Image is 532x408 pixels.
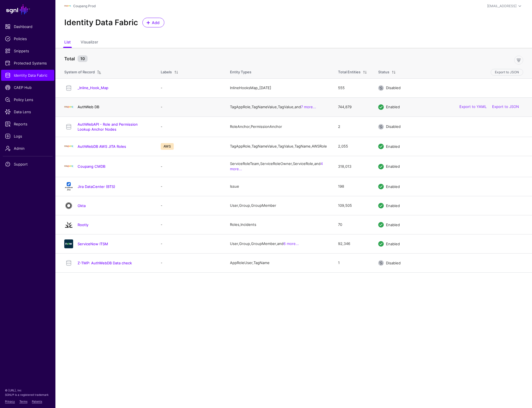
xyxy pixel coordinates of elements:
a: Privacy [5,400,15,403]
a: Data Lens [1,106,54,117]
a: AuthWeb DB [78,105,99,109]
div: Labels [161,69,172,75]
span: CAEP Hub [5,85,50,90]
p: SGNL® is a registered trademark [5,392,50,397]
a: Reports [1,118,54,130]
span: Enabled [386,184,400,188]
span: Protected Systems [5,60,50,66]
span: Enabled [386,144,400,148]
span: Enabled [386,203,400,208]
a: Snippets [1,45,54,56]
td: - [155,234,224,253]
span: Policies [5,36,50,42]
td: 2,055 [332,137,373,156]
div: Total Entities [338,69,360,75]
span: Enabled [386,164,400,169]
td: ServiceRoleTeam, ServiceRoleOwner, ServiceRole, and [224,156,332,177]
a: Export to JSON [492,105,519,109]
td: 1 [332,253,373,272]
a: Z-TMP: AuthWebDB Data check [78,261,132,265]
img: svg+xml;base64,PHN2ZyBpZD0iTG9nbyIgeG1sbnM9Imh0dHA6Ly93d3cudzMub3JnLzIwMDAvc3ZnIiB3aWR0aD0iMTIxLj... [64,3,71,9]
span: Identity Data Fabric [5,73,50,78]
span: Data Lens [5,109,50,115]
td: - [155,215,224,234]
a: Coupang CMDB [78,164,105,169]
a: AuthWebAPI - Role and Permission Lookup Anchor Nodes [78,122,138,131]
img: svg+xml;base64,PHN2ZyB3aWR0aD0iNjQiIGhlaWdodD0iNjQiIHZpZXdCb3g9IjAgMCA2NCA2NCIgZmlsbD0ibm9uZSIgeG... [64,239,73,248]
a: 6 more... [283,241,299,246]
td: Roles, Incidents [224,215,332,234]
td: 318,013 [332,156,373,177]
span: Dashboard [5,24,50,29]
td: 70 [332,215,373,234]
td: 2 [332,117,373,137]
span: Snippets [5,48,50,54]
span: Enabled [386,222,400,227]
img: svg+xml;base64,PHN2ZyB3aWR0aD0iMjQiIGhlaWdodD0iMjQiIHZpZXdCb3g9IjAgMCAyNCAyNCIgZmlsbD0ibm9uZSIgeG... [64,220,73,229]
a: Protected Systems [1,58,54,69]
a: CAEP Hub [1,82,54,93]
strong: Total [64,56,75,61]
a: Export to YAML [459,105,487,109]
td: - [155,78,224,97]
td: Issue [224,177,332,196]
a: ServiceNow ITSM [78,242,108,246]
td: - [155,253,224,272]
a: Identity Data Fabric [1,70,54,81]
td: InlineHooksMap_[DATE] [224,78,332,97]
span: Disabled [386,124,401,129]
td: - [155,97,224,117]
td: - [155,117,224,137]
img: svg+xml;base64,PHN2ZyBpZD0iTG9nbyIgeG1sbnM9Imh0dHA6Ly93d3cudzMub3JnLzIwMDAvc3ZnIiB3aWR0aD0iMTIxLj... [64,142,73,151]
a: Terms [19,400,27,403]
span: Policy Lens [5,97,50,102]
span: Enabled [386,241,400,246]
td: - [155,196,224,215]
div: System of Record [64,69,95,75]
a: Dashboard [1,21,54,32]
td: 744,879 [332,97,373,117]
button: Export to JSON [491,69,523,76]
a: Jira DataCenter (BTS) [78,184,115,189]
td: - [155,177,224,196]
a: AuthWebDB AWS JITA Roles [78,144,126,149]
span: Disabled [386,260,401,265]
a: Okta [78,203,86,208]
a: Visualizer [81,37,98,48]
span: Support [5,161,50,167]
a: Logs [1,131,54,142]
td: AppRoleUser, TagName [224,253,332,272]
h2: Identity Data Fabric [64,18,138,27]
td: - [155,156,224,177]
td: 555 [332,78,373,97]
img: svg+xml;base64,PHN2ZyB3aWR0aD0iNjQiIGhlaWdodD0iNjQiIHZpZXdCb3g9IjAgMCA2NCA2NCIgZmlsbD0ibm9uZSIgeG... [64,201,73,210]
a: Coupang Prod [73,4,96,8]
img: svg+xml;base64,PHN2ZyBpZD0iTG9nbyIgeG1sbnM9Imh0dHA6Ly93d3cudzMub3JnLzIwMDAvc3ZnIiB3aWR0aD0iMTIxLj... [64,162,73,171]
td: TagAppRole, TagNameValue, TagValue, TagName, AWSRole [224,137,332,156]
a: Policies [1,33,54,44]
td: 92,346 [332,234,373,253]
td: User, Group, GroupMember [224,196,332,215]
span: Add [151,20,160,25]
td: User, Group, GroupMember, and [224,234,332,253]
span: Admin [5,146,50,151]
div: Status [378,69,389,75]
span: Reports [5,121,50,127]
span: AWS [161,143,174,150]
span: Disabled [386,86,401,90]
a: Patents [32,400,42,403]
span: Enabled [386,105,400,109]
a: Rootly [78,223,88,227]
p: © [URL], Inc [5,388,50,392]
div: [EMAIL_ADDRESS] [487,4,516,9]
td: 198 [332,177,373,196]
a: List [64,37,71,48]
a: Policy Lens [1,94,54,105]
small: 10 [78,55,88,62]
td: RoleAnchor, PermissionAnchor [224,117,332,137]
a: Add [142,18,164,27]
a: Admin [1,143,54,154]
td: TagAppRole, TagNameValue, TagValue, and [224,97,332,117]
span: Logs [5,133,50,139]
td: 109,505 [332,196,373,215]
